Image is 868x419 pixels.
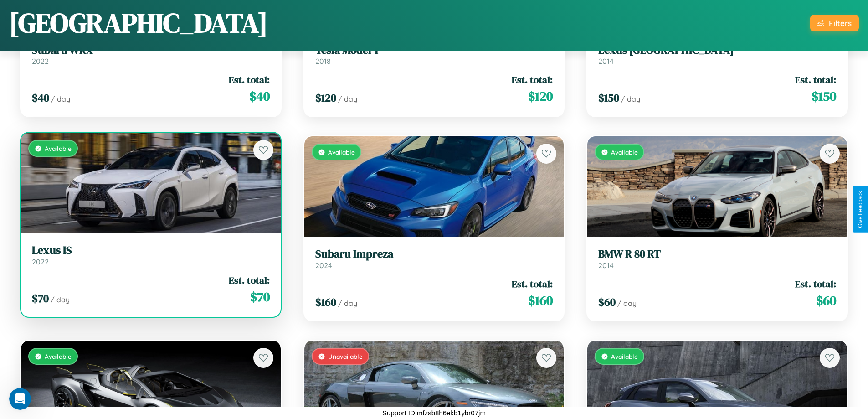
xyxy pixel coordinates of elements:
span: $ 160 [528,291,553,310]
span: Est. total: [795,277,836,290]
h3: Tesla Model Y [315,44,553,57]
span: 2024 [315,261,332,270]
span: Available [328,148,355,156]
span: Unavailable [328,352,363,360]
a: BMW R 80 RT2014 [598,248,836,270]
span: Est. total: [512,277,553,290]
a: Tesla Model Y2018 [315,44,553,66]
span: / day [617,299,637,308]
span: $ 60 [598,295,616,310]
span: Available [45,352,72,360]
span: $ 120 [528,87,553,105]
h3: Subaru Impreza [315,248,553,261]
span: 2014 [598,261,614,270]
span: Available [45,145,72,152]
a: Subaru Impreza2024 [315,248,553,270]
span: Available [611,148,638,156]
span: $ 70 [250,288,270,306]
span: 2014 [598,57,614,66]
span: 2022 [32,257,49,266]
span: 2022 [32,57,49,66]
span: $ 150 [598,90,619,105]
h3: Lexus [GEOGRAPHIC_DATA] [598,44,836,57]
a: Lexus IS2022 [32,244,270,266]
span: $ 120 [315,90,336,105]
span: $ 150 [812,87,836,105]
span: Est. total: [512,73,553,86]
span: / day [621,94,640,103]
span: / day [51,295,70,304]
div: Filters [829,18,852,28]
span: $ 60 [816,291,836,310]
span: / day [338,299,357,308]
span: $ 160 [315,295,336,310]
span: / day [51,94,70,103]
span: Est. total: [229,73,270,86]
span: Est. total: [229,274,270,287]
iframe: Intercom live chat [9,388,31,410]
div: Give Feedback [857,191,863,228]
a: Subaru WRX2022 [32,44,270,66]
span: Est. total: [795,73,836,86]
span: $ 70 [32,291,49,306]
span: / day [338,94,357,103]
a: Lexus [GEOGRAPHIC_DATA]2014 [598,44,836,66]
h1: [GEOGRAPHIC_DATA] [9,4,268,41]
span: Available [611,352,638,360]
h3: Subaru WRX [32,44,270,57]
h3: Lexus IS [32,244,270,257]
span: $ 40 [32,90,49,105]
h3: BMW R 80 RT [598,248,836,261]
span: 2018 [315,57,331,66]
p: Support ID: mfzsb8h6ekb1ybr07jm [382,407,486,419]
span: $ 40 [249,87,270,105]
button: Filters [810,15,859,31]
